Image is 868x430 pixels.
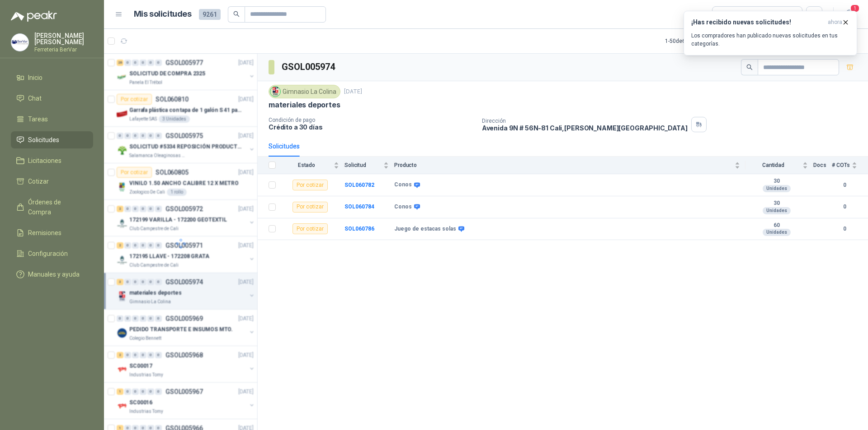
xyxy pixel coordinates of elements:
[28,228,61,238] span: Remisiones
[684,11,857,55] button: ¡Has recibido nuevas solicitudes!ahora Los compradores han publicado nuevas solicitudes en tus ca...
[832,203,857,211] b: 0
[832,162,850,168] span: # COTs
[832,157,868,174] th: # COTs
[665,34,724,48] div: 1 - 50 de 6461
[28,197,85,217] span: Órdenes de Compra
[281,157,344,174] th: Estado
[292,202,328,213] div: Por cotizar
[282,60,336,74] h3: GSOL005974
[850,4,860,13] span: 1
[11,194,93,221] a: Órdenes de Compra
[813,157,832,174] th: Docs
[11,152,93,169] a: Licitaciones
[763,185,791,192] div: Unidades
[292,180,328,190] div: Por cotizar
[691,32,849,48] p: Los compradores han publicado nuevas solicitudes en tus categorías.
[28,176,49,186] span: Cotizar
[841,6,857,23] button: 1
[691,18,824,26] h3: ¡Has recibido nuevas solicitudes!
[745,162,801,168] span: Cantidad
[11,34,28,51] img: Company Logo
[28,93,42,103] span: Chat
[11,90,93,107] a: Chat
[199,9,221,20] span: 9261
[11,11,57,22] img: Logo peakr
[482,118,688,124] p: Dirección
[394,203,412,211] b: Conos
[344,157,394,174] th: Solicitud
[28,269,80,279] span: Manuales y ayuda
[745,157,813,174] th: Cantidad
[28,249,68,259] span: Configuración
[344,203,374,210] a: SOL060784
[745,178,808,185] b: 30
[28,114,48,124] span: Tareas
[134,8,192,21] h1: Mis solicitudes
[718,9,737,19] div: Todas
[11,266,93,283] a: Manuales y ayuda
[344,182,374,188] a: SOL060782
[11,111,93,128] a: Tareas
[394,157,745,174] th: Producto
[828,18,842,26] span: ahora
[269,117,475,123] p: Condición de pago
[34,32,93,45] p: [PERSON_NAME] [PERSON_NAME]
[482,124,688,132] p: Avenida 9N # 56N-81 Cali , [PERSON_NAME][GEOGRAPHIC_DATA]
[394,226,456,233] b: Juego de estacas solas
[292,223,328,234] div: Por cotizar
[11,69,93,86] a: Inicio
[11,173,93,190] a: Cotizar
[11,245,93,262] a: Configuración
[344,162,382,168] span: Solicitud
[281,162,332,168] span: Estado
[11,224,93,241] a: Remisiones
[394,181,412,189] b: Conos
[746,64,753,70] span: search
[34,47,93,52] p: Ferreteria BerVar
[28,135,59,145] span: Solicitudes
[269,123,475,131] p: Crédito a 30 días
[344,226,374,232] a: SOL060786
[11,131,93,148] a: Solicitudes
[745,200,808,207] b: 30
[832,225,857,233] b: 0
[394,162,733,168] span: Producto
[269,85,340,98] div: Gimnasio La Colina
[745,222,808,229] b: 60
[763,229,791,236] div: Unidades
[233,11,240,17] span: search
[269,100,340,110] p: materiales deportes
[269,141,300,151] div: Solicitudes
[832,181,857,190] b: 0
[763,207,791,214] div: Unidades
[344,88,362,96] p: [DATE]
[28,156,61,166] span: Licitaciones
[28,73,42,83] span: Inicio
[270,87,280,97] img: Company Logo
